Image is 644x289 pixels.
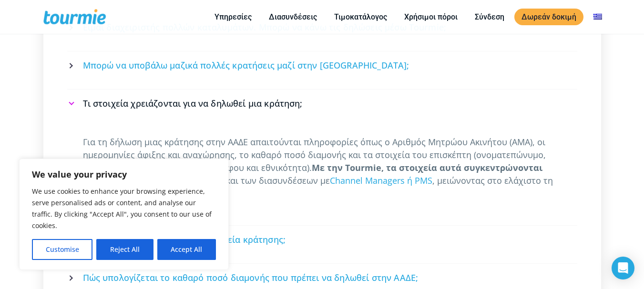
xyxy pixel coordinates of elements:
[330,175,432,186] a: Channel Managers ή PMS
[69,227,576,252] a: Τι γίνεται αν λείπουν κάποια στοιχεία κράτησης;
[312,162,437,173] strong: Με την Tourmie, τα στοιχεία
[157,239,216,260] button: Accept All
[440,162,461,173] strong: αυτά
[397,11,465,23] a: Χρήσιμοι πόροι
[69,53,576,78] a: Μπορώ να υποβάλω μαζικά πολλές κρατήσεις μαζί στην [GEOGRAPHIC_DATA];
[83,136,562,200] p: Για τη δήλωση μιας κράτησης στην ΑΑΔΕ απαιτούνται πληροφορίες όπως ο Αριθμός Μητρώου Ακινήτου (ΑΜ...
[69,91,576,116] a: Τι στοιχεία χρειάζονται για να δηλωθεί μια κράτηση;
[32,186,216,231] p: We use cookies to enhance your browsing experience, serve personalised ads or content, and analys...
[83,60,409,71] span: Μπορώ να υποβάλω μαζικά πολλές κρατήσεις μαζί στην [GEOGRAPHIC_DATA];
[32,239,92,260] button: Customise
[514,9,583,25] a: Δωρεάν δοκιμή
[207,11,259,23] a: Υπηρεσίες
[612,257,634,279] div: Open Intercom Messenger
[83,98,303,110] span: Τι στοιχεία χρειάζονται για να δηλωθεί μια κράτηση;
[32,169,216,180] p: We value your privacy
[96,239,153,260] button: Reject All
[468,11,511,23] a: Σύνδεση
[262,11,324,23] a: Διασυνδέσεις
[327,11,394,23] a: Τιμοκατάλογος
[83,272,419,284] span: Πώς υπολογίζεται το καθαρό ποσό διαμονής που πρέπει να δηλωθεί στην ΑΑΔΕ;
